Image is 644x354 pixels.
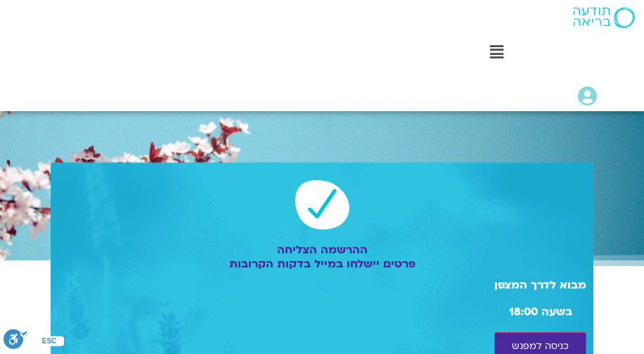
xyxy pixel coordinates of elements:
h2: בשעה 18:00 [494,305,586,318]
img: תודעה בריאה [573,7,635,28]
a: כניסה למפגש [512,340,569,353]
h2: מבוא לדרך המצפן [494,279,586,291]
h2: ההרשמה הצליחה פרטים יישלחו במייל בדקות הקרובות [58,244,586,272]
